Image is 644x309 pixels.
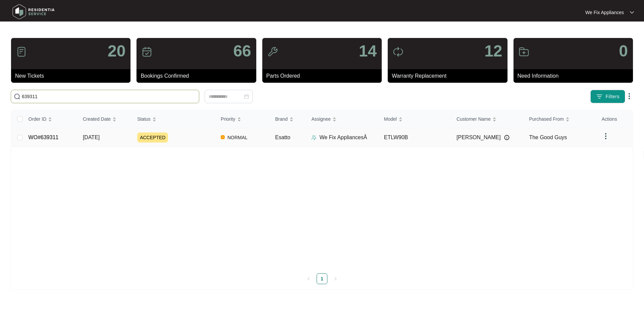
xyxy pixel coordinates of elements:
p: 0 [619,43,628,59]
td: ETLW90B [379,128,451,147]
p: We Fix AppliancesÂ [319,133,367,142]
img: residentia service logo [10,2,57,22]
th: Order ID [23,110,77,128]
p: New Tickets [15,72,130,80]
th: Priority [215,110,270,128]
p: Bookings Confirmed [141,72,256,80]
th: Purchased From [524,110,596,128]
th: Created Date [77,110,132,128]
li: Previous Page [303,273,314,284]
img: Assigner Icon [311,135,317,140]
p: 20 [108,43,125,59]
p: 66 [233,43,251,59]
span: Brand [275,115,287,123]
img: filter icon [596,93,603,100]
span: NORMAL [225,133,250,142]
p: Parts Ordered [266,72,382,80]
input: Search by Order Id, Assignee Name, Customer Name, Brand and Model [22,93,196,100]
img: dropdown arrow [625,92,633,100]
span: Order ID [29,115,47,123]
span: Created Date [83,115,111,123]
li: 1 [317,273,327,284]
th: Status [132,110,215,128]
span: ACCEPTED [137,132,168,143]
p: Need Information [518,72,633,80]
img: search-icon [14,93,20,100]
th: Actions [596,110,633,128]
span: The Good Guys [529,134,567,140]
th: Model [379,110,451,128]
span: right [333,277,337,281]
p: 12 [484,43,502,59]
span: Assignee [311,115,331,123]
a: WO#639311 [29,134,59,140]
span: Priority [221,115,235,123]
button: filter iconFilters [590,90,625,103]
img: icon [267,46,278,57]
span: Status [137,115,151,123]
img: icon [519,46,529,57]
p: Warranty Replacement [392,72,507,80]
th: Customer Name [451,110,524,128]
img: icon [142,46,152,57]
img: Vercel Logo [221,135,225,139]
p: 14 [359,43,377,59]
span: Model [384,115,397,123]
span: Filters [605,93,620,100]
span: Esatto [275,134,290,140]
span: [PERSON_NAME] [457,133,501,142]
span: [DATE] [83,134,100,140]
span: left [307,277,311,281]
img: dropdown arrow [630,11,634,14]
img: dropdown arrow [602,132,610,140]
a: 1 [317,274,327,284]
th: Brand [270,110,306,128]
img: Info icon [504,135,509,140]
button: right [330,273,341,284]
span: Customer Name [457,115,491,123]
span: Purchased From [529,115,563,123]
button: left [303,273,314,284]
img: icon [393,46,404,57]
img: icon [16,46,27,57]
p: We Fix Appliances [585,9,624,16]
th: Assignee [306,110,378,128]
li: Next Page [330,273,341,284]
